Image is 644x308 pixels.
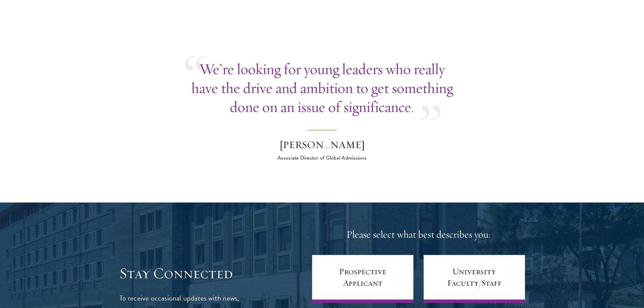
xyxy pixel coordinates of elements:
[312,255,413,303] a: Prospective Applicant
[424,255,525,303] a: University Faculty/Staff
[119,264,246,283] h3: Stay Connected
[263,154,381,162] div: Associate Director of Global Admissions
[263,138,381,152] div: [PERSON_NAME]
[312,228,525,241] h4: Please select what best describes you:
[185,60,459,116] p: We’re looking for young leaders who really have the drive and ambition to get something done on a...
